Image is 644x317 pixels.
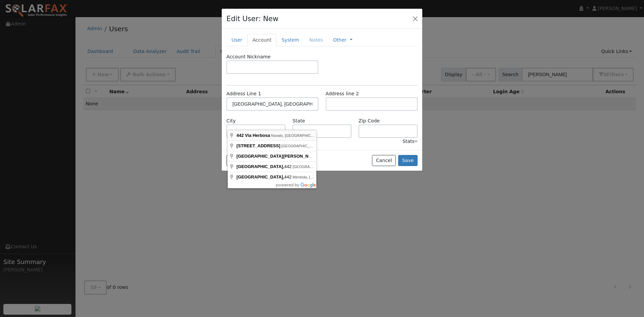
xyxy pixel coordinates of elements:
span: [STREET_ADDRESS] [236,143,280,148]
span: 442 [236,174,292,179]
span: Méntrida, [GEOGRAPHIC_DATA] [292,175,347,179]
span: 442 [236,133,244,138]
label: Zip Code [359,117,380,124]
button: reiers8@sonic.net [226,155,243,166]
span: [GEOGRAPHIC_DATA], [236,174,284,179]
div: Stats [402,138,418,145]
a: User [226,34,247,46]
span: 442 [236,154,329,159]
button: Save [398,155,418,166]
label: Account Nickname [226,53,271,60]
h4: Edit User: New [226,13,278,24]
a: Account [247,34,276,46]
label: State [292,117,305,124]
span: 442 [236,164,292,169]
span: [GEOGRAPHIC_DATA], [GEOGRAPHIC_DATA], [GEOGRAPHIC_DATA], [GEOGRAPHIC_DATA] [281,144,441,148]
a: Other [333,37,346,44]
span: [GEOGRAPHIC_DATA], [236,164,284,169]
label: Address Line 1 [226,90,261,97]
a: System [276,34,304,46]
label: City [226,117,236,124]
span: Via Herbosa [245,133,270,138]
label: Address line 2 [326,90,359,97]
button: Cancel [372,155,396,166]
span: [GEOGRAPHIC_DATA], [GEOGRAPHIC_DATA] [292,165,371,169]
span: [GEOGRAPHIC_DATA][PERSON_NAME], [236,154,321,159]
span: Novato, [GEOGRAPHIC_DATA], [GEOGRAPHIC_DATA] [271,134,364,138]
